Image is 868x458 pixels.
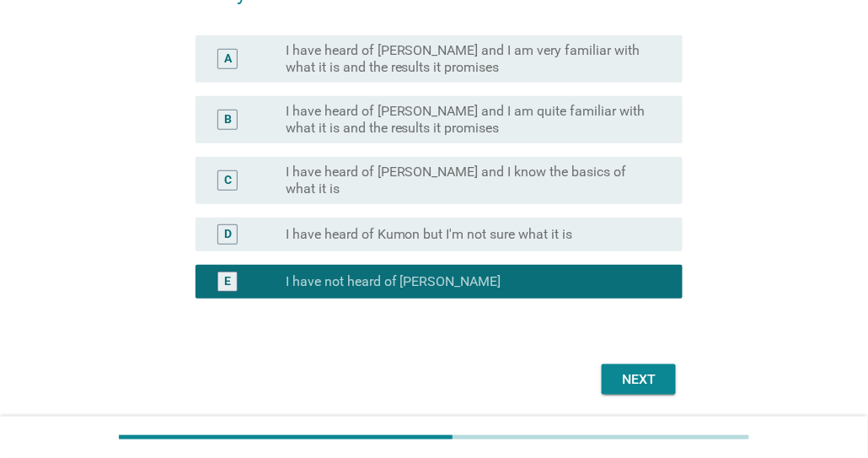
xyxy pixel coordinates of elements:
div: C [224,171,232,189]
label: I have not heard of [PERSON_NAME] [286,273,501,290]
div: D [224,225,232,243]
button: Next [602,364,676,395]
label: I have heard of [PERSON_NAME] and I am quite familiar with what it is and the results it promises [286,103,656,137]
div: Next [615,369,662,390]
div: A [224,50,232,67]
label: I have heard of [PERSON_NAME] and I know the basics of what it is [286,164,656,197]
div: B [224,110,232,128]
div: E [224,272,231,290]
label: I have heard of [PERSON_NAME] and I am very familiar with what it is and the results it promises [286,42,656,76]
label: I have heard of Kumon but I'm not sure what it is [286,226,573,243]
